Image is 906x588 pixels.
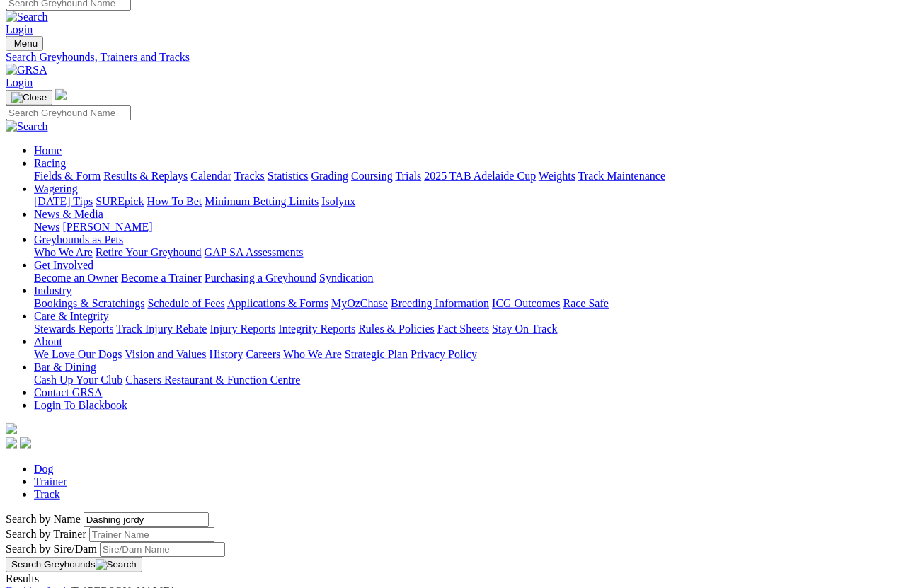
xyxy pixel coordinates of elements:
a: Care & Integrity [34,310,109,322]
label: Search by Sire/Dam [6,543,97,555]
a: Wagering [34,183,78,195]
a: Injury Reports [210,323,275,335]
a: Integrity Reports [278,323,355,335]
a: Chasers Restaurant & Function Centre [125,374,300,386]
a: Industry [34,284,71,296]
a: Cash Up Your Club [34,374,122,386]
a: Become a Trainer [121,272,202,284]
a: Track Maintenance [578,170,665,182]
div: News & Media [34,221,900,234]
a: Trainer [34,475,67,488]
a: Weights [539,170,575,182]
a: Coursing [351,170,393,182]
div: About [34,348,900,361]
a: Greyhounds as Pets [34,234,123,246]
a: About [34,335,62,347]
img: Search [96,559,137,570]
a: Login [6,76,33,88]
div: Bar & Dining [34,374,900,386]
a: Tracks [234,170,265,182]
a: Schedule of Fees [147,297,224,309]
a: Racing [34,157,66,169]
a: Breeding Information [391,297,489,309]
a: Retire Your Greyhound [96,246,202,258]
a: Fact Sheets [437,323,489,335]
a: GAP SA Assessments [205,246,304,258]
a: Minimum Betting Limits [205,195,319,207]
a: Home [34,144,62,156]
a: Track [34,488,60,500]
a: SUREpick [96,195,144,207]
a: Dog [34,463,54,475]
a: Calendar [190,170,231,182]
a: Who We Are [34,246,93,258]
a: Contact GRSA [34,386,102,398]
a: Track Injury Rebate [116,323,207,335]
img: facebook.svg [6,437,17,449]
a: Stay On Track [492,323,557,335]
a: ICG Outcomes [492,297,560,309]
a: How To Bet [147,195,202,207]
div: Get Involved [34,272,900,284]
a: Become an Owner [34,272,118,284]
div: Results [6,572,900,585]
a: Applications & Forms [227,297,328,309]
a: Syndication [319,272,373,284]
a: Purchasing a Greyhound [205,272,316,284]
a: Isolynx [321,195,355,207]
button: Toggle navigation [6,36,43,51]
a: Login [6,23,33,35]
a: Statistics [268,170,309,182]
a: Careers [246,348,280,360]
input: Search [6,105,131,120]
a: Vision and Values [125,348,206,360]
div: Care & Integrity [34,323,900,335]
a: Who We Are [283,348,342,360]
img: GRSA [6,64,47,76]
label: Search by Trainer [6,528,86,540]
label: Search by Name [6,513,81,525]
div: Wagering [34,195,900,208]
div: Greyhounds as Pets [34,246,900,259]
a: Bar & Dining [34,361,96,373]
img: Close [11,92,47,103]
img: Search [6,120,48,133]
img: logo-grsa-white.png [55,89,67,100]
a: Search Greyhounds, Trainers and Tracks [6,51,900,64]
a: Bookings & Scratchings [34,297,144,309]
a: Stewards Reports [34,323,113,335]
a: Privacy Policy [411,348,477,360]
a: Trials [395,170,421,182]
input: Search by Greyhound name [84,512,209,527]
img: logo-grsa-white.png [6,423,17,434]
a: Race Safe [563,297,608,309]
a: Strategic Plan [345,348,408,360]
a: History [209,348,243,360]
button: Toggle navigation [6,90,52,105]
a: Fields & Form [34,170,101,182]
a: Login To Blackbook [34,399,127,411]
a: We Love Our Dogs [34,348,122,360]
a: Get Involved [34,259,93,271]
a: MyOzChase [331,297,388,309]
div: Racing [34,170,900,183]
span: Menu [14,38,38,49]
input: Search by Sire/Dam name [100,542,225,557]
a: News & Media [34,208,103,220]
a: 2025 TAB Adelaide Cup [424,170,536,182]
a: [DATE] Tips [34,195,93,207]
button: Search Greyhounds [6,557,142,572]
a: Grading [311,170,348,182]
a: Rules & Policies [358,323,435,335]
a: News [34,221,59,233]
img: Search [6,11,48,23]
a: [PERSON_NAME] [62,221,152,233]
div: Industry [34,297,900,310]
img: twitter.svg [20,437,31,449]
a: Results & Replays [103,170,188,182]
input: Search by Trainer name [89,527,214,542]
